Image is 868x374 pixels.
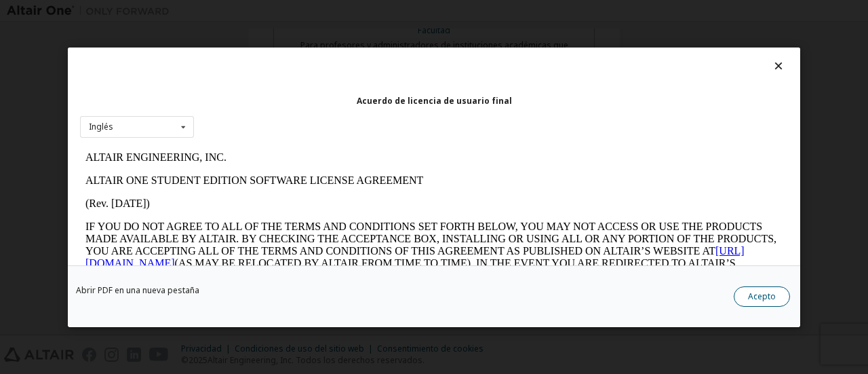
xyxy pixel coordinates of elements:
font: Acuerdo de licencia de usuario final [357,94,512,106]
p: (Rev. [DATE]) [5,52,703,64]
p: IF YOU DO NOT AGREE TO ALL OF THE TERMS AND CONDITIONS SET FORTH BELOW, YOU MAY NOT ACCESS OR USE... [5,75,703,172]
p: ALTAIR ENGINEERING, INC. [5,5,703,18]
font: Inglés [89,121,113,132]
p: ALTAIR ONE STUDENT EDITION SOFTWARE LICENSE AGREEMENT [5,29,703,41]
font: Abrir PDF en una nueva pestaña [76,284,199,295]
a: [URL][DOMAIN_NAME] [5,99,665,123]
font: Acepto [748,290,776,301]
a: Abrir PDF en una nueva pestaña [76,286,199,294]
button: Acepto [734,286,790,306]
